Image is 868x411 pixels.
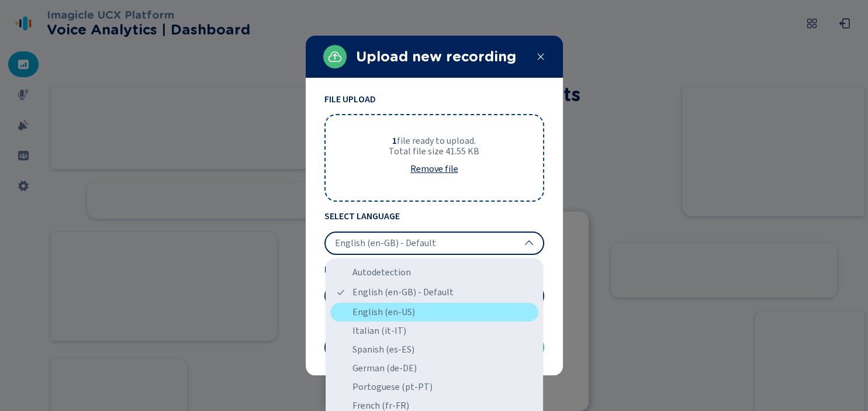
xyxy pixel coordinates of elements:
[324,336,432,359] button: Cancel
[324,211,544,222] span: Select Language
[356,49,527,65] h2: Upload new recording
[401,157,468,181] button: Remove file
[330,263,538,282] div: Autodetection
[330,322,538,340] div: Italian (it-IT)
[536,52,545,61] svg: close
[335,237,436,249] span: English (en-GB) - Default
[330,359,538,378] div: German (de-DE)
[336,288,345,297] svg: tick
[330,282,538,303] div: English (en-GB) - Default
[330,340,538,359] div: Spanish (es-ES)
[324,264,544,275] span: Max Number of Speakers
[330,303,538,322] div: English (en-US)
[324,94,544,105] span: File Upload
[330,378,538,396] div: Portoguese (pt-PT)
[524,239,534,248] svg: chevron-up
[410,164,458,174] span: Remove file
